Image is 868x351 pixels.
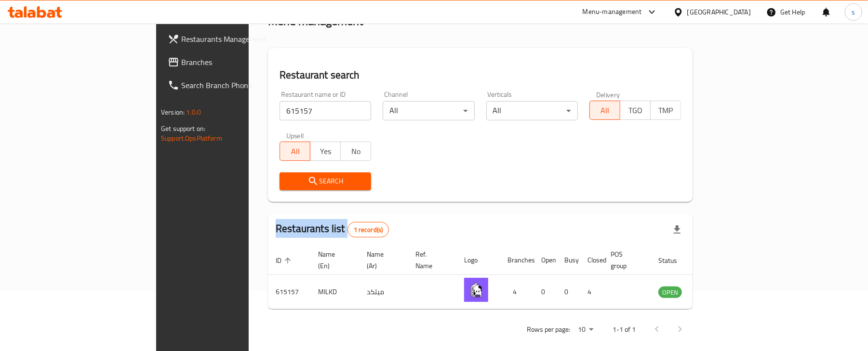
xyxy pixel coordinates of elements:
[500,275,534,309] td: 4
[310,275,359,309] td: MILKD
[345,144,367,158] span: No
[340,142,371,161] button: No
[654,104,677,117] span: TMP
[527,324,570,336] p: Rows per page:
[367,248,396,272] span: Name (Ar)
[286,132,304,139] label: Upsell
[268,246,734,309] table: enhanced table
[589,101,620,120] button: All
[280,172,371,190] button: Search
[268,13,363,29] h2: Menu management
[287,175,363,187] span: Search
[383,101,474,120] div: All
[456,246,500,275] th: Logo
[594,104,616,117] span: All
[181,56,294,68] span: Branches
[534,246,557,275] th: Open
[557,275,580,309] td: 0
[852,7,855,17] span: s
[596,91,620,98] label: Delivery
[687,7,751,17] div: [GEOGRAPHIC_DATA]
[666,218,689,241] div: Export file
[181,33,294,45] span: Restaurants Management
[613,324,636,336] p: 1-1 of 1
[161,106,185,118] span: Version:
[464,278,488,302] img: MILKD
[161,122,205,135] span: Get support on:
[347,222,389,237] div: Total records count
[658,287,682,298] span: OPEN
[534,275,557,309] td: 0
[310,142,341,161] button: Yes
[583,6,642,18] div: Menu-management
[181,79,294,91] span: Search Branch Phone
[658,255,690,266] span: Status
[486,101,578,120] div: All
[348,225,389,234] span: 1 record(s)
[186,106,201,118] span: 1.0.0
[160,51,301,74] a: Branches
[574,323,597,337] div: Rows per page:
[650,101,681,120] button: TMP
[280,101,371,120] input: Search for restaurant name or ID..
[611,248,639,272] span: POS group
[161,132,222,144] a: Support.OpsPlatform
[359,275,408,309] td: ميلكد
[276,221,389,237] h2: Restaurants list
[284,144,307,158] span: All
[314,144,337,158] span: Yes
[620,101,651,120] button: TGO
[276,255,294,266] span: ID
[580,275,603,309] td: 4
[160,74,301,97] a: Search Branch Phone
[280,68,681,82] h2: Restaurant search
[624,104,647,117] span: TGO
[557,246,580,275] th: Busy
[500,246,534,275] th: Branches
[318,248,347,272] span: Name (En)
[580,246,603,275] th: Closed
[160,27,301,51] a: Restaurants Management
[415,248,445,272] span: Ref. Name
[280,142,310,161] button: All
